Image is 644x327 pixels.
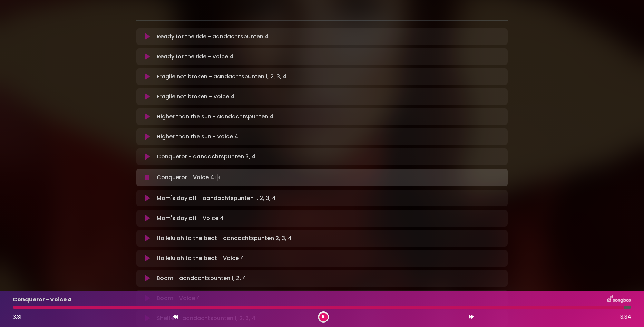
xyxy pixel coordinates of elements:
span: 3:31 [13,313,22,321]
p: Fragile not broken - aandachtspunten 1, 2, 3, 4 [157,73,286,81]
img: songbox-logo-white.png [607,295,631,304]
p: Higher than the sun - aandachtspunten 4 [157,113,273,121]
p: Hallelujah to the beat - aandachtspunten 2, 3, 4 [157,234,292,242]
p: Conqueror - Voice 4 [157,173,224,182]
p: Conqueror - Voice 4 [13,296,71,304]
img: waveform4.gif [214,173,224,182]
p: Ready for the ride - aandachtspunten 4 [157,32,269,41]
p: Conqueror - aandachtspunten 3, 4 [157,153,255,161]
p: Higher than the sun - Voice 4 [157,133,238,141]
p: Boom - aandachtspunten 1, 2, 4 [157,274,246,282]
p: Hallelujah to the beat - Voice 4 [157,254,244,262]
p: Mom's day off - aandachtspunten 1, 2, 3, 4 [157,194,276,202]
p: Mom's day off - Voice 4 [157,214,224,222]
p: Ready for the ride - Voice 4 [157,52,233,61]
p: Fragile not broken - Voice 4 [157,93,234,101]
span: 3:34 [620,313,631,321]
